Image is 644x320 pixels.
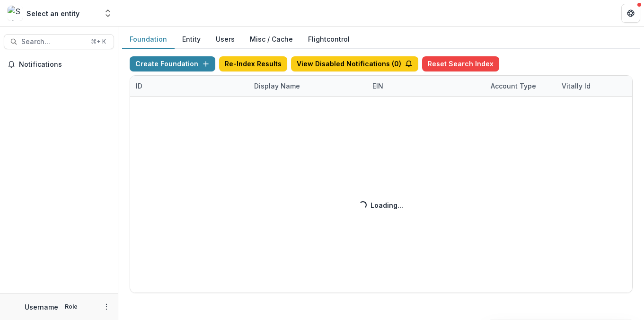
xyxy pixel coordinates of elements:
button: Users [208,30,242,49]
a: Flightcontrol [308,34,350,44]
img: Select an entity [8,6,23,21]
button: Get Help [621,4,640,23]
button: Entity [175,30,208,49]
div: Select an entity [26,9,79,18]
button: Foundation [122,30,175,49]
p: Username [25,302,58,312]
span: Search... [21,38,85,46]
button: More [101,301,112,312]
button: Open entity switcher [101,4,115,23]
div: ⌘ + K [89,36,108,47]
button: Search... [4,34,114,49]
span: Notifications [19,61,110,69]
p: Role [62,302,80,311]
button: Notifications [4,57,114,72]
button: Misc / Cache [242,30,300,49]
